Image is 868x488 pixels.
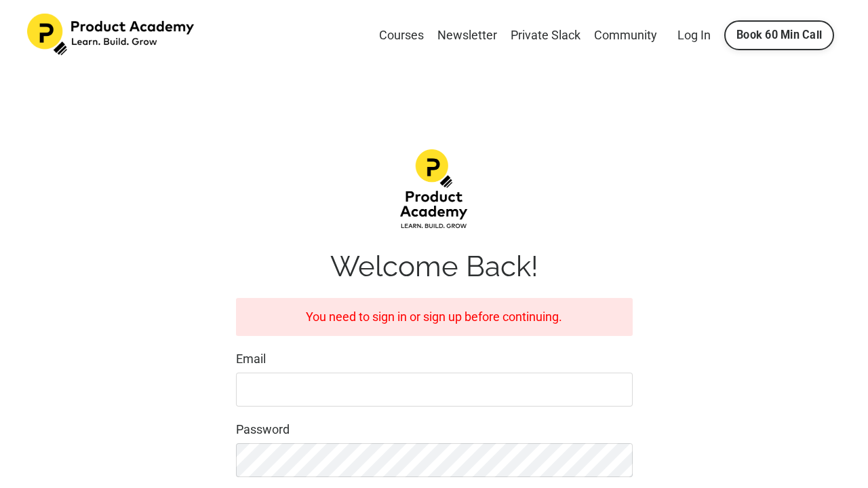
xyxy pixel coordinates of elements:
a: Newsletter [437,26,497,45]
label: Password [236,420,633,440]
a: Log In [677,28,711,42]
div: You need to sign in or sign up before continuing. [236,298,633,337]
h1: Welcome Back! [236,250,633,284]
a: Courses [379,26,424,45]
a: Community [594,26,657,45]
a: Book 60 Min Call [724,20,834,50]
img: Product Academy Logo [27,14,197,56]
label: Email [236,350,633,369]
img: d1483da-12f4-ea7b-dcde-4e4ae1a68fea_Product-academy-02.png [400,149,468,230]
a: Private Slack [511,26,580,45]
